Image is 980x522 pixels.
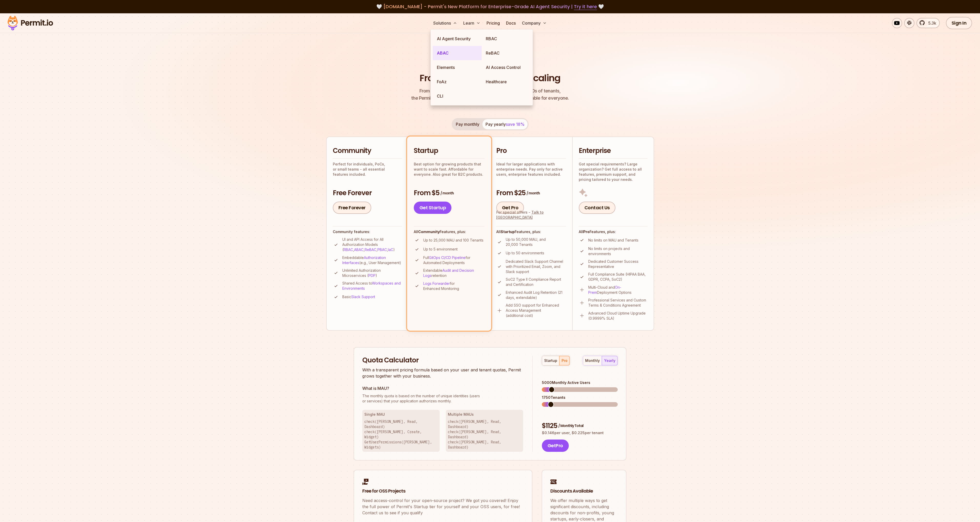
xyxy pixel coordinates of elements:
[342,255,402,265] p: Embeddable (e.g., User Management)
[423,247,458,252] p: Up to 5 environment
[506,303,566,318] p: Add SSO support for Enhanced Access Management (additional cost)
[583,229,590,234] strong: Pro
[916,18,940,28] a: 5.3k
[333,202,371,214] a: Free Forever
[588,311,647,321] p: Advanced Cloud Uptime Upgrade (0.9999% SLA)
[423,281,484,291] p: for Enhanced Monitoring
[506,259,566,274] p: Dedicated Slack Support Channel with Prioritized Email, Zoom, and Slack support
[482,60,531,75] a: AI Access Control
[574,3,597,10] a: Try it here
[423,268,484,278] p: Extendable retention
[411,87,569,95] span: From a startup with 100 users to an enterprise with 1000s of tenants,
[482,75,531,89] a: Healthcare
[448,419,521,450] p: check([PERSON_NAME], Read, Dashboard) check([PERSON_NAME], Read, Dashboard) check([PERSON_NAME], ...
[506,277,566,287] p: SoC2 Type II Compliance Report and Certification
[368,273,376,278] a: PDP
[388,247,393,252] a: IaC
[362,367,523,379] p: With a transparent pricing formula based on your user and tenant quotas, Permit grows together wi...
[484,18,502,28] a: Pricing
[429,255,466,260] a: GitOps CI/CD Pipeline
[362,488,524,494] h2: Free for OSS Projects
[354,247,364,252] a: ABAC
[501,229,515,234] strong: Startup
[342,237,402,252] p: UI and API Access for All Authorization Models ( , , , , )
[433,75,482,89] a: FoAz
[461,18,482,28] button: Learn
[579,229,647,234] h4: All Features, plus:
[333,229,402,234] h4: Community features:
[377,247,387,252] a: PBAC
[440,191,454,196] span: / month
[527,191,540,196] span: / month
[418,229,440,234] strong: Community
[448,412,521,417] h3: Multiple MAUs
[433,32,482,46] a: AI Agent Security
[333,146,402,155] h2: Community
[520,18,549,28] button: Company
[482,32,531,46] a: RBAC
[365,247,376,252] a: ReBAC
[542,421,618,431] div: $ 1125
[414,229,484,234] h4: All Features, plus:
[946,17,972,29] a: Sign In
[342,294,375,299] p: Basic
[558,423,583,428] span: / Monthly Total
[433,60,482,75] a: Elements
[362,385,523,391] h3: What is MAU?
[414,202,452,214] a: Get Startup
[506,237,566,247] p: Up to 50,000 MAU, and 20,000 Tenants
[585,358,600,363] div: monthly
[362,497,524,516] p: Need access-control for your open-source project? We got you covered! Enjoy the full power of Per...
[12,3,968,10] div: 🤍 🤍
[496,202,524,214] a: Get Pro
[423,238,483,243] p: Up to 25,000 MAU and 100 Tenants
[364,412,438,417] h3: Single MAU
[333,189,402,198] h3: Free Forever
[423,268,474,278] a: Audit and Decision Logs
[496,229,566,234] h4: All Features, plus:
[333,162,402,177] p: Perfect for individuals, PoCs, or small teams - all essential features included.
[588,238,638,243] p: No limits on MAU and Tenants
[579,202,615,214] a: Contact Us
[414,146,484,155] h2: Startup
[496,189,566,198] h3: From $25
[496,162,566,177] p: Ideal for larger applications with enterprise needs. Pay only for active users, enterprise featur...
[414,189,484,198] h3: From $5
[362,393,523,399] span: The monthly quota is based on the number of unique identities (users
[542,440,569,452] button: GetPro
[414,162,484,177] p: Best option for growing products that want to scale fast. Affordable for everyone. Also great for...
[433,46,482,60] a: ABAC
[542,380,618,385] div: 5000 Monthly Active Users
[588,285,647,295] p: Multi-Cloud and Deployment Options
[344,247,353,252] a: RBAC
[423,281,450,286] a: Logs Forwarder
[420,72,560,85] h1: From Free to Predictable Scaling
[542,430,618,435] p: $ 0.146 per user, $ 0.225 per tenant
[5,14,55,32] img: Permit logo
[579,146,647,155] h2: Enterprise
[925,20,936,26] span: 5.3k
[588,246,647,256] p: No limits on projects and environments
[496,146,566,155] h2: Pro
[342,281,402,291] p: Shared Access to
[506,290,566,300] p: Enhanced Audit Log Retention (21 days, extendable)
[431,18,459,28] button: Solutions
[383,3,597,10] span: [DOMAIN_NAME] - Permit's New Platform for Enterprise-Grade AI Agent Security |
[588,259,647,269] p: Dedicated Customer Success Representative
[496,210,566,220] div: For special offers -
[362,393,523,404] p: or services) that your application authorizes monthly.
[544,358,557,363] div: startup
[588,285,621,295] a: On-Prem
[411,87,569,102] p: the Permit pricing model is simple, transparent, and affordable for everyone.
[588,272,647,282] p: Full Compliance Suite (HIPAA BAA, GDPR, CCPA, SoC2)
[542,395,618,400] div: 1750 Tenants
[482,46,531,60] a: ReBAC
[504,18,518,28] a: Docs
[342,268,402,278] p: Unlimited Authorization Microservices ( )
[433,89,482,103] a: CLI
[423,255,484,265] p: Full for Automated Deployments
[579,162,647,182] p: Got special requirements? Large organization? Get full access to all features, premium support, a...
[342,255,386,265] a: Authorization Interfaces
[364,419,438,450] p: check([PERSON_NAME], Read, Dashboard) check([PERSON_NAME], Create, Widget) GetUserPermissions([PE...
[588,298,647,308] p: Professional Services and Custom Terms & Conditions Agreement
